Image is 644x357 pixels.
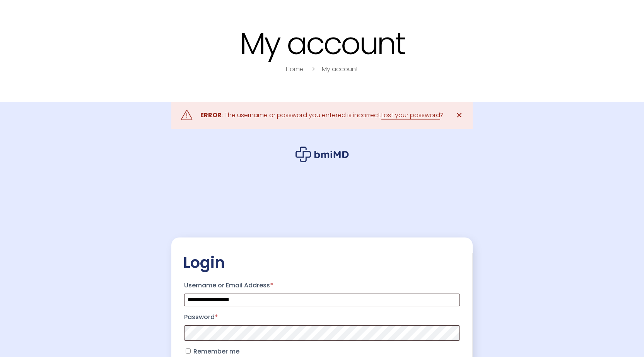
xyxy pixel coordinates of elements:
[184,279,460,292] label: Username or Email Address
[200,110,444,121] div: : The username or password you entered is incorrect. ?
[193,347,239,356] span: Remember me
[451,108,467,123] a: ✕
[183,253,461,272] h2: Login
[79,27,566,60] h1: My account
[381,111,440,120] a: Lost your password
[309,65,318,73] i: breadcrumbs separator
[200,111,222,120] strong: ERROR
[286,65,304,73] a: Home
[322,65,358,73] a: My account
[186,348,191,354] input: Remember me
[456,110,463,121] span: ✕
[184,311,460,323] label: Password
